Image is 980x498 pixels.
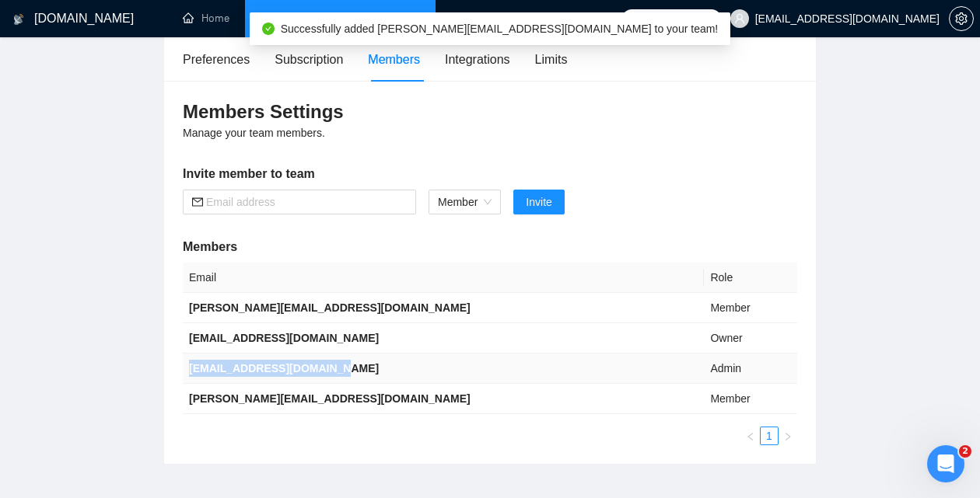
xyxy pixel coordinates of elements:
a: searchScanner [362,12,420,25]
img: logo [13,7,24,32]
th: Email [183,263,704,293]
a: setting [949,12,974,25]
td: Member [704,384,797,414]
b: [PERSON_NAME][EMAIL_ADDRESS][DOMAIN_NAME] [189,301,471,314]
button: setting [949,6,974,31]
span: user [734,13,745,24]
span: mail [192,197,203,207]
h5: Invite member to team [183,165,797,183]
a: homeHome [183,12,229,25]
span: check-circle [262,23,275,35]
span: setting [950,12,973,25]
h3: Members Settings [183,99,797,124]
li: Next Page [779,427,797,445]
span: right [783,432,793,441]
li: Previous Page [741,427,760,445]
span: Manage your team members. [183,127,325,139]
b: [PERSON_NAME][EMAIL_ADDRESS][DOMAIN_NAME] [189,392,471,405]
span: 344 [697,10,714,27]
b: [EMAIL_ADDRESS][DOMAIN_NAME] [189,362,379,374]
span: Invite [526,193,551,211]
input: Email address [206,193,407,211]
span: left [746,432,755,441]
span: Connects: [647,10,694,27]
iframe: Intercom live chat [927,445,964,482]
li: 1 [760,427,779,445]
button: left [741,427,760,445]
div: Subscription [275,50,343,69]
span: Successfully added [PERSON_NAME][EMAIL_ADDRESS][DOMAIN_NAME] to your team! [281,23,719,35]
a: dashboardDashboard [261,12,331,25]
span: 2 [959,445,971,458]
td: Owner [704,323,797,353]
td: Admin [704,353,797,384]
h5: Members [183,238,797,256]
th: Role [704,263,797,293]
a: 1 [761,427,778,444]
div: Limits [535,50,568,69]
button: Invite [513,190,564,214]
div: Preferences [183,50,250,69]
span: Member [438,190,492,214]
div: Integrations [445,50,510,69]
b: [EMAIL_ADDRESS][DOMAIN_NAME] [189,332,379,344]
button: right [779,427,797,445]
td: Member [704,293,797,323]
div: Members [368,50,420,69]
